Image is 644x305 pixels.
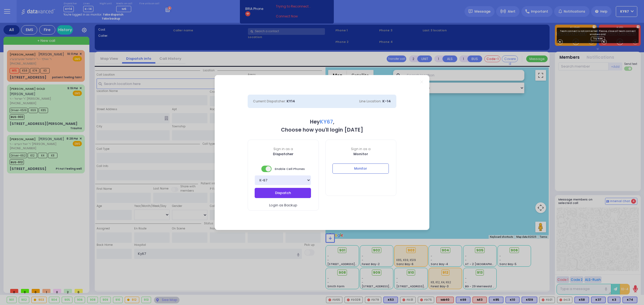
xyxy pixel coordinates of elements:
b: Dispatcher [273,151,294,157]
span: Sign in as a [248,147,319,151]
b: Choose how you'll login [DATE] [281,126,363,133]
button: Monitor [332,163,389,174]
span: KY67 [320,118,333,125]
span: Login as Backup [269,203,297,208]
span: Sign in as a [326,147,396,151]
span: K-14 [382,99,391,104]
a: Close [420,80,423,83]
b: Monitor [353,151,368,157]
span: Current Dispatcher: [253,99,286,103]
button: Dispatch [255,188,311,198]
b: Hey , [310,118,334,125]
span: Enable Cell Phones [261,165,305,173]
span: KY14 [287,99,295,104]
span: Line Location: [359,99,382,103]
